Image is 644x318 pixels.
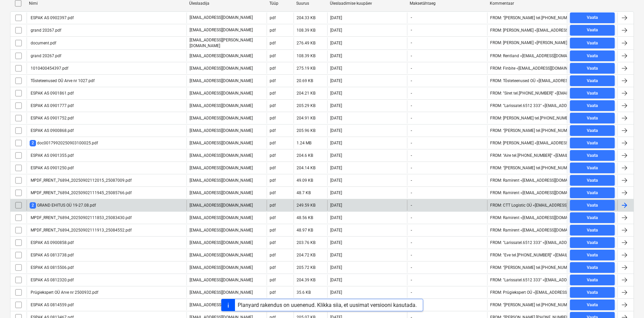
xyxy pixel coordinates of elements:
[587,289,598,296] div: Vaata
[330,178,342,183] div: [DATE]
[30,202,36,209] span: 2
[190,178,253,183] p: [EMAIL_ADDRESS][DOMAIN_NAME]
[30,41,56,45] div: document.pdf
[410,153,413,158] span: -
[570,138,615,148] button: Vaata
[30,240,74,245] div: ESPAK AS 0900858.pdf
[30,228,132,233] div: MPDF_RRENT_76894_20250902111913_25084552.pdf
[587,77,598,85] div: Vaata
[587,214,598,222] div: Vaata
[330,166,342,170] div: [DATE]
[410,277,413,283] span: -
[297,15,315,20] div: 204.33 KB
[570,187,615,198] button: Vaata
[410,140,413,146] span: -
[410,91,413,96] span: -
[570,262,615,273] button: Vaata
[297,265,315,270] div: 205.72 KB
[330,203,342,208] div: [DATE]
[270,153,276,158] div: pdf
[410,53,413,59] span: -
[410,27,413,33] span: -
[587,239,598,247] div: Vaata
[297,28,315,33] div: 108.39 KB
[30,28,61,33] div: grand 20267.pdf
[570,113,615,123] button: Vaata
[297,190,311,195] div: 48.7 KB
[330,190,342,195] div: [DATE]
[587,127,598,135] div: Vaata
[189,1,264,6] div: Üleslaadija
[330,78,342,83] div: [DATE]
[190,290,253,295] p: [EMAIL_ADDRESS][DOMAIN_NAME]
[297,141,311,145] div: 1.24 MB
[270,253,276,257] div: pdf
[30,140,98,146] div: doc00179920250903100025.pdf
[587,52,598,60] div: Vaata
[30,15,74,20] div: ESPAK AS 0902397.pdf
[297,153,313,158] div: 204.6 KB
[587,65,598,72] div: Vaata
[297,116,315,120] div: 204.91 KB
[587,276,598,284] div: Vaata
[297,128,315,133] div: 205.96 KB
[270,228,276,233] div: pdf
[330,116,342,120] div: [DATE]
[587,14,598,22] div: Vaata
[190,215,253,221] p: [EMAIL_ADDRESS][DOMAIN_NAME]
[587,139,598,147] div: Vaata
[270,54,276,58] div: pdf
[270,66,276,71] div: pdf
[297,41,315,45] div: 276.49 KB
[30,265,74,270] div: ESPAK AS 0815506.pdf
[270,15,276,20] div: pdf
[30,66,68,71] div: 1010400454397.pdf
[570,175,615,186] button: Vaata
[270,290,276,295] div: pdf
[330,91,342,96] div: [DATE]
[610,286,644,318] iframe: Chat Widget
[587,226,598,234] div: Vaata
[297,278,315,282] div: 204.39 KB
[610,286,644,318] div: Vestlusvidin
[190,37,264,49] p: [EMAIL_ADDRESS][PERSON_NAME][DOMAIN_NAME]
[270,166,276,170] div: pdf
[410,227,413,233] span: -
[297,54,315,58] div: 108.39 KB
[190,66,253,71] p: [EMAIL_ADDRESS][DOMAIN_NAME]
[30,140,36,146] span: 2
[297,253,315,257] div: 204.72 KB
[270,116,276,120] div: pdf
[330,15,342,20] div: [DATE]
[587,102,598,110] div: Vaata
[30,290,98,295] div: Prügiekspert OÜ Arve nr 2500932.pdf
[297,203,315,208] div: 249.59 KB
[587,152,598,160] div: Vaata
[587,264,598,272] div: Vaata
[570,163,615,173] button: Vaata
[570,275,615,285] button: Vaata
[30,178,132,183] div: MPDF_RRENT_76894_20250902112015_25087009.pdf
[270,215,276,220] div: pdf
[190,78,253,84] p: [EMAIL_ADDRESS][DOMAIN_NAME]
[570,88,615,99] button: Vaata
[270,28,276,33] div: pdf
[570,12,615,23] button: Vaata
[297,103,315,108] div: 205.29 KB
[297,66,315,71] div: 275.19 KB
[190,265,253,271] p: [EMAIL_ADDRESS][DOMAIN_NAME]
[270,128,276,133] div: pdf
[190,91,253,96] p: [EMAIL_ADDRESS][DOMAIN_NAME]
[297,178,313,183] div: 49.09 KB
[570,100,615,111] button: Vaata
[570,125,615,136] button: Vaata
[570,212,615,223] button: Vaata
[410,203,413,208] span: -
[297,240,315,245] div: 203.76 KB
[297,228,313,233] div: 48.97 KB
[330,228,342,233] div: [DATE]
[270,278,276,282] div: pdf
[330,141,342,145] div: [DATE]
[330,41,342,45] div: [DATE]
[410,265,413,271] span: -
